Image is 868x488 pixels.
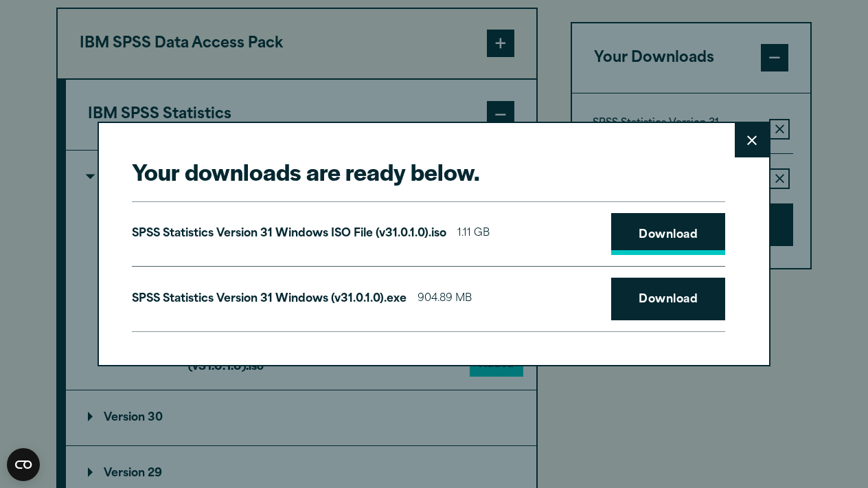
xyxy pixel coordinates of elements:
a: Download [611,278,725,320]
h2: Your downloads are ready below. [132,156,725,187]
p: SPSS Statistics Version 31 Windows (v31.0.1.0).exe [132,289,407,309]
span: 1.11 GB [457,224,490,244]
p: SPSS Statistics Version 31 Windows ISO File (v31.0.1.0).iso [132,224,446,244]
button: Open CMP widget [7,448,40,481]
span: 904.89 MB [418,289,472,309]
a: Download [611,213,725,256]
